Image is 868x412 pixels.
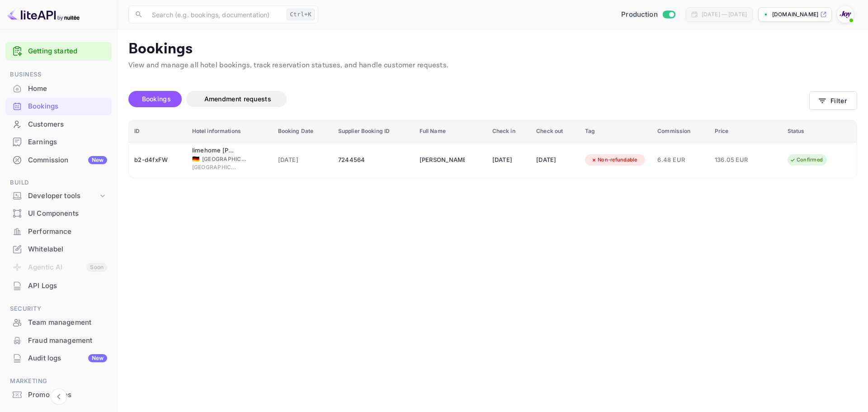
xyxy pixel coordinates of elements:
th: ID [129,120,187,142]
div: Promo codes [28,390,107,400]
span: Build [5,178,112,188]
div: Whitelabel [28,244,107,255]
a: Fraud management [5,332,112,349]
div: Developer tools [28,191,98,201]
a: UI Components [5,205,112,222]
span: Amendment requests [204,95,271,103]
div: Developer tools [5,188,112,204]
span: 6.48 EUR [657,155,703,165]
div: New [88,156,107,164]
div: Promo codes [5,386,112,404]
div: Audit logs [28,353,107,364]
button: Filter [809,91,857,110]
div: API Logs [5,277,112,295]
div: Home [5,80,112,98]
div: Team management [5,314,112,331]
div: Performance [28,227,107,237]
div: Agnieszka Furmanczuk [420,153,465,167]
div: Bookings [28,101,107,112]
div: Earnings [28,137,107,147]
div: account-settings tabs [128,91,809,107]
th: Commission [652,120,709,142]
img: LiteAPI logo [7,7,80,22]
a: Earnings [5,133,112,150]
div: [DATE] [536,153,574,167]
p: Bookings [128,40,857,58]
div: b2-d4fxFW [134,153,181,167]
div: Performance [5,223,112,241]
div: Switch to Sandbox mode [618,9,679,20]
div: 7244564 [338,153,409,167]
a: Audit logsNew [5,350,112,366]
a: CommissionNew [5,152,112,168]
div: Bookings [5,98,112,115]
th: Hotel informations [187,120,273,142]
div: Earnings [5,133,112,151]
input: Search (e.g. bookings, documentation) [146,5,283,24]
div: UI Components [5,205,112,223]
div: Getting started [5,42,112,61]
div: Team management [28,317,107,328]
a: Whitelabel [5,241,112,257]
div: UI Components [28,208,107,219]
th: Supplier Booking ID [333,120,414,142]
a: Team management [5,314,112,331]
div: Commission [28,155,107,166]
div: Fraud management [28,336,107,346]
a: Performance [5,223,112,240]
span: [GEOGRAPHIC_DATA] [192,163,237,171]
div: Customers [28,119,107,130]
th: Tag [580,120,652,142]
div: Confirmed [784,154,829,166]
div: Audit logsNew [5,350,112,367]
a: Home [5,80,112,97]
a: Getting started [28,46,107,57]
div: Customers [5,116,112,133]
span: [DATE] [278,155,327,165]
div: New [88,354,107,362]
th: Price [709,120,782,142]
span: Security [5,304,112,314]
p: View and manage all hotel bookings, track reservation statuses, and handle customer requests. [128,60,857,71]
th: Status [782,120,857,142]
a: Bookings [5,98,112,114]
th: Full Name [414,120,487,142]
div: [DATE] — [DATE] [702,10,747,19]
div: Non-refundable [585,154,643,166]
div: Whitelabel [5,241,112,258]
span: Marketing [5,376,112,386]
a: API Logs [5,277,112,294]
span: 136.05 EUR [715,155,760,165]
span: Production [621,9,658,20]
div: Home [28,84,107,94]
div: limehome Berlin Luise-Henriette-Str. [192,146,237,155]
img: With Joy [838,7,853,22]
div: API Logs [28,281,107,291]
table: booking table [129,120,857,178]
button: Collapse navigation [51,388,67,405]
div: CommissionNew [5,152,112,169]
div: Fraud management [5,332,112,350]
a: Promo codes [5,386,112,403]
p: [DOMAIN_NAME] [772,10,818,19]
th: Check out [531,120,580,142]
span: Germany [192,156,199,162]
div: Ctrl+K [287,9,315,20]
span: Business [5,70,112,80]
span: [GEOGRAPHIC_DATA] [202,155,247,163]
th: Check in [487,120,531,142]
div: [DATE] [492,153,525,167]
a: Customers [5,116,112,133]
th: Booking Date [273,120,333,142]
span: Bookings [142,95,171,103]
